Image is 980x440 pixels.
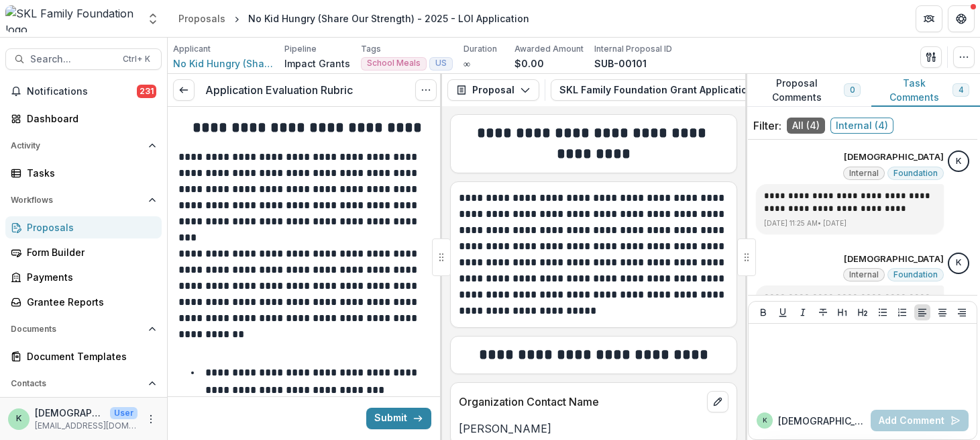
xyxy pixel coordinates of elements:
p: Internal Proposal ID [594,43,672,55]
p: ∞ [464,56,470,71]
button: Open Documents [5,318,162,340]
div: Form Builder [27,245,151,259]
p: Tags [361,43,381,55]
a: Form Builder [5,241,162,263]
button: Notifications231 [5,81,162,102]
button: Options [415,79,437,101]
div: kristen [956,157,961,166]
button: Search... [5,48,162,70]
p: [DEMOGRAPHIC_DATA] [844,150,944,164]
span: Search... [30,54,115,65]
p: [DEMOGRAPHIC_DATA] [844,253,944,266]
span: 4 [959,85,963,95]
span: Internal ( 4 ) [830,118,893,134]
p: [DATE] 11:25 AM • [DATE] [764,218,936,228]
button: Proposal [447,79,539,101]
span: Activity [11,141,143,150]
button: Partners [916,5,942,32]
a: Proposals [173,9,231,28]
a: Dashboard [5,107,162,130]
button: Ordered List [894,304,910,320]
p: Applicant [173,43,211,55]
span: Contacts [11,379,143,388]
div: kristen [763,417,767,424]
p: [DEMOGRAPHIC_DATA] [35,406,105,420]
img: SKL Family Foundation logo [5,5,138,32]
button: edit [707,391,728,412]
p: Organization Contact Name [459,394,702,410]
button: Strike [815,304,831,320]
div: kristen [16,414,21,423]
a: Grantee Reports [5,291,162,313]
button: Open Contacts [5,373,162,394]
span: Internal [849,169,879,178]
p: [DEMOGRAPHIC_DATA] [778,414,865,428]
div: Document Templates [27,349,151,363]
span: School Meals [367,58,421,68]
h3: Application Evaluation Rubric [205,84,353,97]
button: Submit [366,408,431,429]
button: Task Comments [871,74,980,107]
button: Italicize [795,304,811,320]
button: Align Left [914,304,930,320]
p: Awarded Amount [514,43,584,55]
p: SUB-00101 [594,56,647,71]
div: Dashboard [27,112,151,126]
span: Internal [849,270,879,279]
p: Pipeline [284,43,317,55]
button: Open Activity [5,135,162,157]
div: Proposals [27,220,151,234]
a: Tasks [5,162,162,184]
button: Underline [775,304,791,320]
a: Document Templates [5,345,162,367]
span: Foundation [893,169,938,178]
button: Bold [755,304,771,320]
button: SKL Family Foundation Grant Application [551,79,796,101]
a: Proposals [5,216,162,238]
p: Duration [464,43,497,55]
p: User [110,407,138,419]
button: Heading 2 [855,304,871,320]
div: Proposals [178,11,225,26]
div: kristen [956,259,961,267]
div: Grantee Reports [27,295,151,309]
button: Proposal Comments [745,74,871,107]
span: Foundation [893,270,938,279]
span: Workflows [11,195,143,205]
p: [EMAIL_ADDRESS][DOMAIN_NAME] [35,420,138,432]
p: Impact Grants [284,56,350,71]
button: Get Help [948,5,975,32]
button: Heading 1 [834,304,851,320]
p: $0.00 [514,56,544,71]
span: 0 [850,85,855,95]
div: Tasks [27,166,151,180]
span: Notifications [27,86,137,97]
button: Add Comment [871,410,969,431]
button: More [143,411,159,427]
a: No Kid Hungry (Share Our Strength) [173,56,274,71]
div: Ctrl + K [120,52,153,67]
nav: breadcrumb [173,9,535,28]
p: Filter: [753,118,781,134]
button: Bullet List [875,304,891,320]
button: Open entity switcher [144,5,162,32]
button: Align Right [954,304,970,320]
span: US [435,58,447,68]
button: Align Center [934,304,950,320]
p: [PERSON_NAME] [459,421,728,437]
button: Open Workflows [5,189,162,211]
span: All ( 4 ) [787,118,825,134]
a: Payments [5,266,162,288]
span: Documents [11,324,143,334]
div: Payments [27,270,151,284]
div: No Kid Hungry (Share Our Strength) - 2025 - LOI Application [248,11,529,26]
span: 231 [137,85,156,98]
